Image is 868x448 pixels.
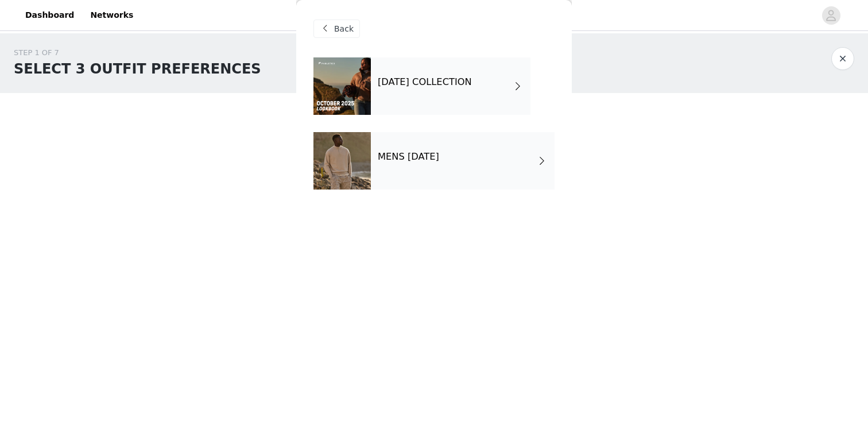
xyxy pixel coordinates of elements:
h4: MENS [DATE] [378,152,439,162]
h4: [DATE] COLLECTION [378,77,472,87]
h1: SELECT 3 OUTFIT PREFERENCES [14,59,261,79]
div: avatar [826,6,836,25]
div: STEP 1 OF 7 [14,47,261,59]
a: Dashboard [18,2,81,28]
span: Back [334,23,354,35]
a: Networks [83,2,140,28]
